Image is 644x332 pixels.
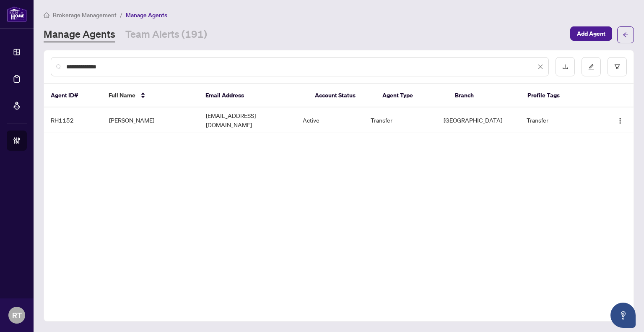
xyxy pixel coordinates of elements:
[448,84,521,107] th: Branch
[44,84,102,107] th: Agent ID#
[109,91,135,100] span: Full Name
[126,11,167,19] span: Manage Agents
[577,27,605,40] span: Add Agent
[44,27,115,42] a: Manage Agents
[556,57,575,76] button: download
[44,107,102,133] td: RH1152
[308,84,376,107] th: Account Status
[199,84,308,107] th: Email Address
[12,309,22,321] span: RT
[102,107,199,133] td: [PERSON_NAME]
[102,84,199,107] th: Full Name
[125,27,207,42] a: Team Alerts (191)
[296,107,364,133] td: Active
[623,32,628,38] span: arrow-left
[617,118,623,124] img: Logo
[44,12,49,18] span: home
[582,57,601,76] button: edit
[613,113,627,127] button: Logo
[610,303,636,328] button: Open asap
[570,26,612,41] button: Add Agent
[520,107,602,133] td: Transfer
[120,10,122,20] li: /
[376,84,448,107] th: Agent Type
[7,6,27,22] img: logo
[521,84,603,107] th: Profile Tags
[588,64,594,70] span: edit
[437,107,520,133] td: [GEOGRAPHIC_DATA]
[562,64,568,70] span: download
[614,64,620,70] span: filter
[538,64,543,70] span: close
[53,11,117,19] span: Brokerage Management
[608,57,627,76] button: filter
[364,107,436,133] td: Transfer
[199,107,296,133] td: [EMAIL_ADDRESS][DOMAIN_NAME]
